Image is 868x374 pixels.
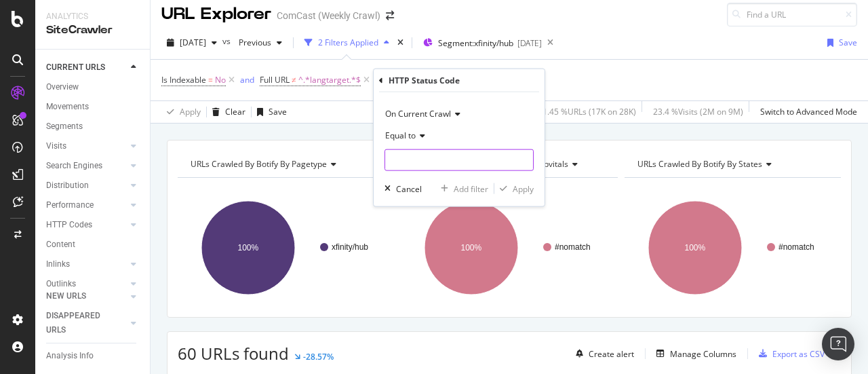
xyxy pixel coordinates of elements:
a: Search Engines [46,159,127,173]
div: 2 Filters Applied [318,37,378,48]
div: NEW URLS [46,289,86,303]
h4: URLs Crawled By Botify By pagetype [188,153,382,175]
button: Add filter [435,182,488,195]
span: ≠ [292,74,296,86]
button: Add Filter [372,72,427,88]
span: 60 URLs found [178,342,289,364]
div: Analysis Info [46,349,94,363]
div: Create alert [589,348,634,360]
div: Add filter [454,183,488,194]
button: Export as CSV [753,343,825,364]
div: arrow-right-arrow-left [386,11,394,20]
div: -28.57% [303,351,334,362]
div: CURRENT URLS [46,60,105,75]
button: Create alert [570,343,634,364]
span: URLs Crawled By Botify By states [637,158,762,170]
span: Full URL [260,74,290,86]
div: Clear [225,106,245,117]
div: Manage Columns [670,348,736,360]
button: 2 Filters Applied [299,32,395,54]
a: NEW URLS [46,289,127,303]
a: Analysis Info [46,349,140,363]
text: 100% [684,243,705,253]
button: Save [822,32,857,54]
div: times [395,36,406,50]
a: Content [46,238,140,252]
button: Clear [207,101,245,123]
a: Performance [46,198,127,212]
a: Distribution [46,179,127,193]
div: Export as CSV [772,348,825,360]
a: Segments [46,119,140,134]
div: and [240,74,254,86]
a: Outlinks [46,277,127,291]
div: Movements [46,100,89,114]
div: Performance [46,198,94,212]
a: Inlinks [46,257,127,272]
div: Outlinks [46,277,76,291]
button: Manage Columns [651,345,736,362]
button: Cancel [379,182,422,195]
button: [DATE] [161,32,222,54]
button: and [240,73,254,86]
a: Overview [46,80,140,94]
button: Switch to Advanced Mode [755,101,857,123]
a: Movements [46,100,140,114]
text: #nomatch [778,242,814,252]
div: ComCast (Weekly Crawl) [277,9,380,22]
div: Apply [513,183,534,194]
span: No [215,71,226,90]
div: Content [46,238,75,252]
div: Segments [46,119,83,134]
span: 2025 Sep. 20th [180,37,206,48]
div: SiteCrawler [46,22,139,38]
div: Overview [46,80,79,94]
div: Apply [180,106,201,117]
div: 61.45 % URLs ( 17K on 28K ) [538,106,636,117]
div: Distribution [46,179,89,193]
div: Cancel [396,183,422,194]
button: Segment:xfinity/hub[DATE] [418,32,542,54]
button: Apply [494,182,534,195]
span: ^.*langtarget.*$ [298,71,361,90]
input: Find a URL [727,3,857,26]
span: = [208,74,213,86]
div: 23.4 % Visits ( 2M on 9M ) [653,106,743,117]
a: CURRENT URLS [46,60,127,75]
a: DISAPPEARED URLS [46,309,127,337]
div: Search Engines [46,159,102,173]
text: #nomatch [555,242,591,252]
button: Save [252,101,287,123]
span: Is Indexable [161,74,206,86]
div: Open Intercom Messenger [822,328,854,360]
button: Previous [233,32,288,54]
div: HTTP Codes [46,218,92,232]
svg: A chart. [401,189,614,307]
div: Save [269,106,287,117]
h4: URLs Crawled By Botify By states [635,153,829,175]
div: Switch to Advanced Mode [760,106,857,117]
a: Visits [46,139,127,153]
div: A chart. [625,189,837,307]
div: DISAPPEARED URLS [46,309,115,337]
text: 100% [461,243,482,253]
text: 100% [238,243,259,253]
span: URLs Crawled By Botify By pagetype [191,158,327,170]
span: Previous [233,37,271,48]
div: HTTP Status Code [389,75,460,86]
div: Inlinks [46,257,70,272]
span: Equal to [385,130,416,141]
button: Apply [161,101,201,123]
span: vs [222,35,233,47]
span: On Current Crawl [385,108,451,119]
svg: A chart. [178,189,391,307]
div: Visits [46,139,66,153]
div: URL Explorer [161,3,271,26]
div: [DATE] [517,37,542,49]
text: xfinity/hub [332,242,368,252]
div: Analytics [46,11,139,22]
div: Save [839,37,857,48]
span: Segment: xfinity/hub [438,37,513,49]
